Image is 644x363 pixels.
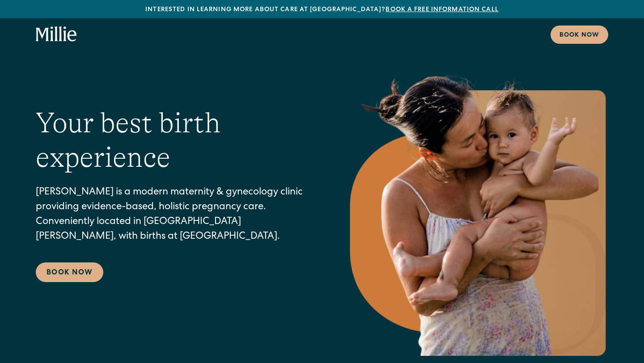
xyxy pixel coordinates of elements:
a: Book a free information call [386,7,498,13]
a: Book Now [36,262,103,282]
h1: Your best birth experience [36,106,311,175]
p: [PERSON_NAME] is a modern maternity & gynecology clinic providing evidence-based, holistic pregna... [36,186,311,245]
div: Book now [559,31,599,40]
a: home [36,26,77,42]
a: Book now [551,25,608,44]
img: Mother holding and kissing her baby on the cheek. [347,61,608,356]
